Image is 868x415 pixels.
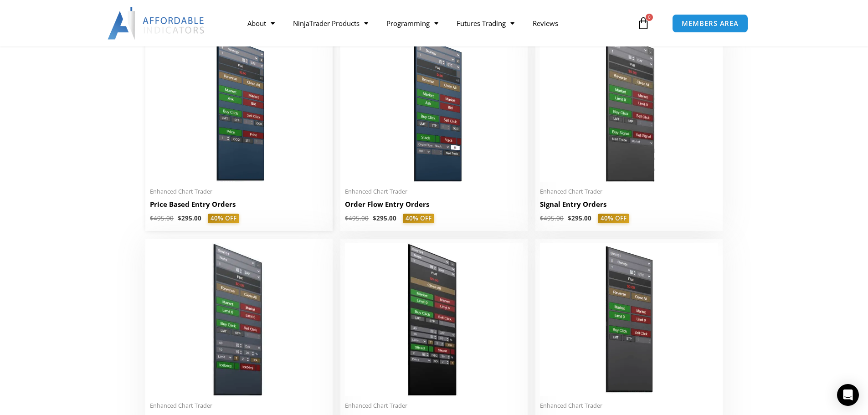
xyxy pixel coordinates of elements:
[345,29,523,182] img: Order Flow Entry Orders
[345,200,523,209] h2: Order Flow Entry Orders
[345,214,369,222] bdi: 495.00
[345,402,523,410] span: Enhanced Chart Trader
[150,188,328,195] span: Enhanced Chart Trader
[208,214,239,224] span: 40% OFF
[150,29,328,182] img: Price Based Entry Orders
[108,7,205,40] img: LogoAI | Affordable Indicators – NinjaTrader
[150,214,154,222] span: $
[377,13,447,34] a: Programming
[598,214,629,224] span: 40% OFF
[150,214,174,222] bdi: 495.00
[646,14,653,21] span: 0
[540,402,718,410] span: Enhanced Chart Trader
[238,13,635,34] nav: Menu
[540,29,718,182] img: SignalEntryOrders
[178,214,201,222] bdi: 295.00
[373,214,376,222] span: $
[540,188,718,195] span: Enhanced Chart Trader
[540,214,564,222] bdi: 495.00
[345,214,349,222] span: $
[403,214,434,224] span: 40% OFF
[373,214,396,222] bdi: 295.00
[540,214,544,222] span: $
[540,200,718,209] h2: Signal Entry Orders
[150,402,328,410] span: Enhanced Chart Trader
[682,20,739,27] span: MEMBERS AREA
[540,200,718,214] a: Signal Entry Orders
[568,214,571,222] span: $
[284,13,377,34] a: NinjaTrader Products
[837,384,859,406] div: Open Intercom Messenger
[178,214,181,222] span: $
[524,13,567,34] a: Reviews
[150,200,328,209] h2: Price Based Entry Orders
[623,10,663,36] a: 0
[238,13,284,34] a: About
[568,214,591,222] bdi: 295.00
[540,243,718,396] img: BasicTools
[150,243,328,396] img: IceBergEntryOrders
[447,13,524,34] a: Futures Trading
[150,200,328,214] a: Price Based Entry Orders
[672,14,748,33] a: MEMBERS AREA
[345,243,523,396] img: TimeSlicedEntryOrders
[345,200,523,214] a: Order Flow Entry Orders
[345,188,523,195] span: Enhanced Chart Trader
